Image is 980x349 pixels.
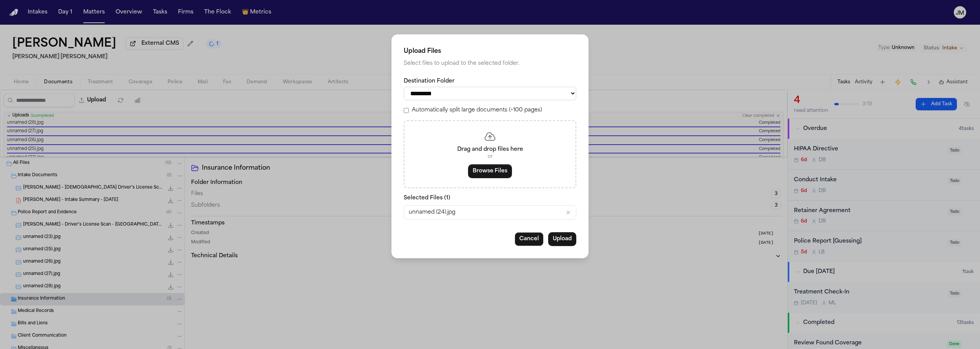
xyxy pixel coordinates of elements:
[414,146,566,153] p: Drag and drop files here
[515,232,544,246] button: Cancel
[404,47,576,56] h2: Upload Files
[404,59,576,68] p: Select files to upload to the selected folder.
[548,232,576,246] button: Upload
[468,164,512,178] button: Browse Files
[404,78,576,85] label: Destination Folder
[565,209,571,216] button: Remove unnamed (24).jpg
[414,153,566,160] p: or
[404,194,576,202] p: Selected Files ( 1 )
[409,209,455,216] span: unnamed (24).jpg
[412,106,542,114] label: Automatically split large documents (>100 pages)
